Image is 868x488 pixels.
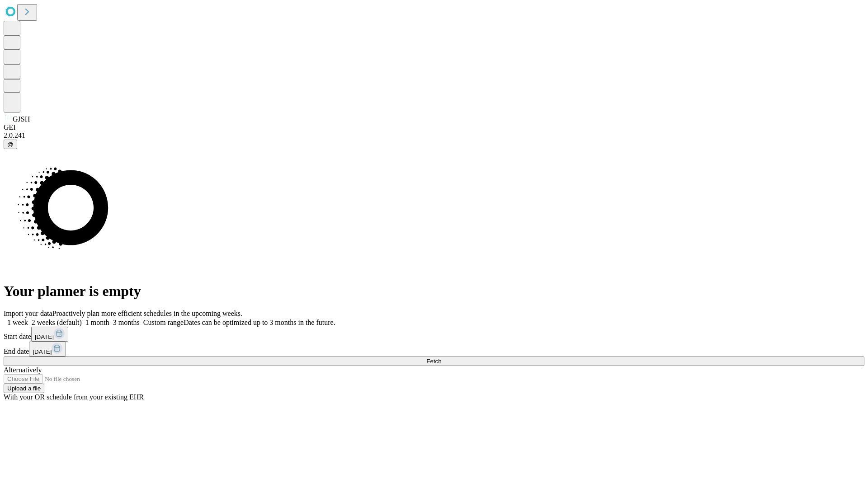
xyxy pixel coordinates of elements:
button: @ [4,140,17,149]
button: Upload a file [4,384,44,393]
span: Alternatively [4,366,42,374]
h1: Your planner is empty [4,283,864,300]
span: 3 months [113,319,140,326]
span: Dates can be optimized up to 3 months in the future. [184,319,335,326]
span: [DATE] [35,333,54,340]
div: Start date [4,327,864,342]
span: @ [7,141,14,148]
span: GJSH [13,115,30,123]
button: [DATE] [29,342,66,357]
span: Fetch [426,358,441,365]
button: Fetch [4,357,864,366]
span: Import your data [4,310,52,317]
span: [DATE] [33,348,52,355]
span: 1 month [85,319,109,326]
span: 1 week [7,319,28,326]
div: 2.0.241 [4,131,864,140]
span: With your OR schedule from your existing EHR [4,393,144,401]
span: Custom range [143,319,184,326]
div: GEI [4,123,864,131]
span: Proactively plan more efficient schedules in the upcoming weeks. [52,310,242,317]
button: [DATE] [31,327,68,342]
div: End date [4,342,864,357]
span: 2 weeks (default) [32,319,82,326]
